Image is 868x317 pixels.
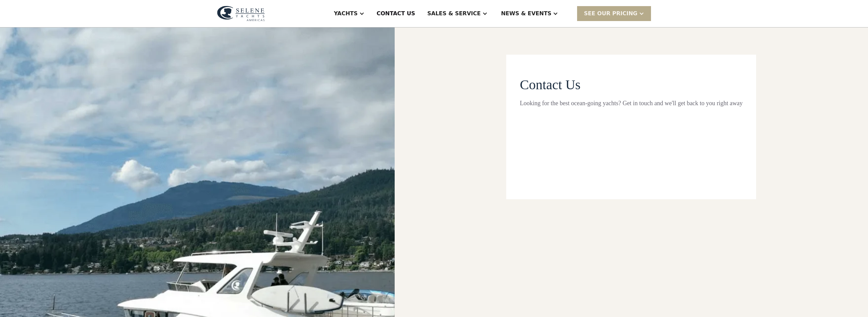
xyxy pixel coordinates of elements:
[520,76,743,172] form: Contact page From
[520,122,743,172] iframe: Form 0
[501,10,552,18] div: News & EVENTS
[577,6,651,21] div: SEE Our Pricing
[584,10,637,18] div: SEE Our Pricing
[377,10,415,18] div: Contact US
[520,77,580,92] span: Contact Us
[427,10,480,18] div: Sales & Service
[217,6,265,21] img: logo
[520,99,743,108] div: Looking for the best ocean-going yachts? Get in touch and we'll get back to you right away
[334,10,358,18] div: Yachts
